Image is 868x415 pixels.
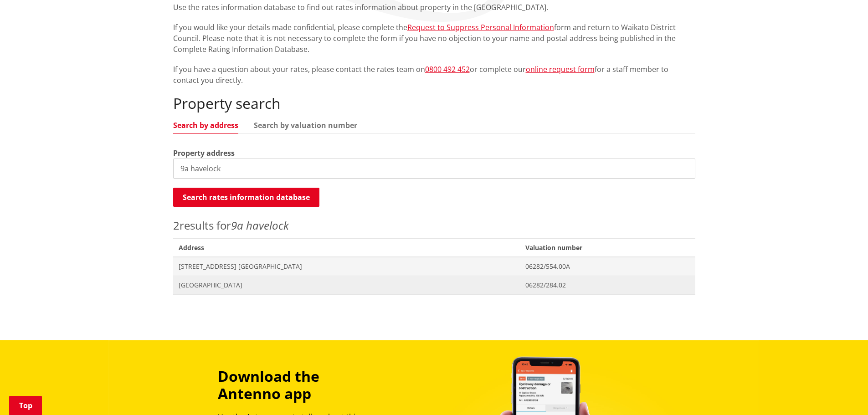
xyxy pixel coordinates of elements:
[526,64,595,74] a: online request form
[179,281,514,290] span: [GEOGRAPHIC_DATA]
[173,148,235,159] label: Property address
[173,64,695,86] p: If you have a question about your rates, please contact the rates team on or complete our for a s...
[9,396,42,415] a: Top
[173,122,238,129] a: Search by address
[525,281,690,290] span: 06282/284.02
[173,95,695,112] h2: Property search
[826,377,859,410] iframe: Messenger Launcher
[407,22,554,32] a: Request to Suppress Personal Information
[173,276,695,294] a: [GEOGRAPHIC_DATA] 06282/284.02
[173,2,695,13] p: Use the rates information database to find out rates information about property in the [GEOGRAPHI...
[525,262,690,271] span: 06282/554.00A
[173,217,695,234] p: results for
[254,122,357,129] a: Search by valuation number
[179,262,514,271] span: [STREET_ADDRESS] [GEOGRAPHIC_DATA]
[231,218,289,233] em: 9a havelock
[173,159,695,179] input: e.g. Duke Street NGARUAWAHIA
[520,238,695,257] span: Valuation number
[173,188,319,207] button: Search rates information database
[173,218,180,233] span: 2
[173,238,520,257] span: Address
[218,368,383,403] h3: Download the Antenno app
[173,257,695,276] a: [STREET_ADDRESS] [GEOGRAPHIC_DATA] 06282/554.00A
[173,22,695,55] p: If you would like your details made confidential, please complete the form and return to Waikato ...
[425,64,470,74] a: 0800 492 452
